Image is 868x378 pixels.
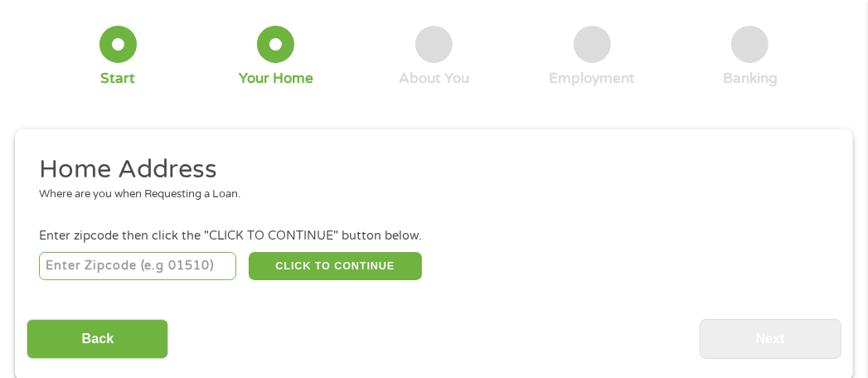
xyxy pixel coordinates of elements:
[549,70,635,88] div: Employment
[700,319,841,360] input: Next
[39,153,817,187] h2: Home Address
[39,227,829,245] div: Enter zipcode then click the "CLICK TO CONTINUE" button below.
[399,70,469,88] div: About You
[249,252,423,280] button: CLICK TO CONTINUE
[39,187,817,203] div: Where are you when Requesting a Loan.
[723,70,778,88] div: Banking
[39,252,236,280] input: Enter Zipcode (e.g 01510)
[27,319,168,360] input: Back
[239,70,313,88] div: Your Home
[100,70,135,88] div: Start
